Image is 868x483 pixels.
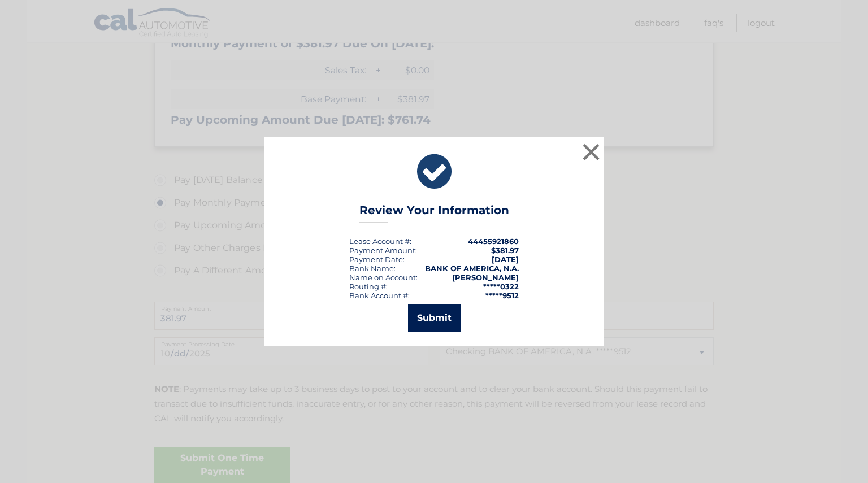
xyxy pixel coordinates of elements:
[349,282,388,291] div: Routing #:
[425,264,519,273] strong: BANK OF AMERICA, N.A.
[349,255,403,264] span: Payment Date
[349,291,410,300] div: Bank Account #:
[349,246,417,255] div: Payment Amount:
[408,304,461,332] button: Submit
[359,203,509,223] h3: Review Your Information
[452,273,519,282] strong: [PERSON_NAME]
[349,237,411,246] div: Lease Account #:
[580,141,602,163] button: ×
[468,237,519,246] strong: 44455921860
[491,246,519,255] span: $381.97
[349,255,405,264] div: :
[349,264,396,273] div: Bank Name:
[492,255,519,264] span: [DATE]
[349,273,418,282] div: Name on Account:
